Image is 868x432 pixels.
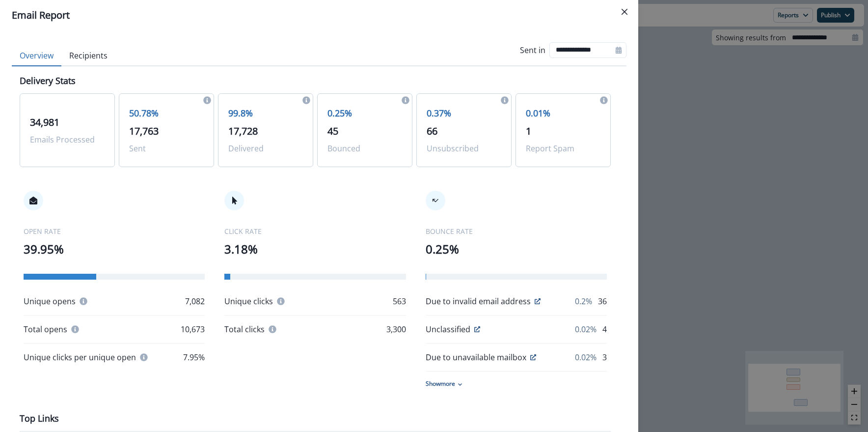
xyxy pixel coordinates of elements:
p: 0.25% [327,107,402,120]
button: Overview [12,46,61,66]
span: 45 [327,124,338,138]
p: Due to unavailable mailbox [426,351,526,363]
p: Top Links [20,412,59,425]
p: 0.2% [575,295,592,307]
p: 0.02% [575,323,597,335]
p: Unclassified [426,323,470,335]
p: Emails Processed [30,134,105,145]
p: 39.95% [24,240,205,258]
p: Total opens [24,323,67,335]
p: 36 [598,295,607,307]
p: 4 [602,323,607,335]
p: Delivery Stats [20,74,76,87]
p: 3 [602,351,607,363]
p: 0.25% [426,240,607,258]
p: Unique clicks [224,295,273,307]
p: 7,082 [185,295,205,307]
p: OPEN RATE [24,226,205,236]
p: Sent in [520,44,545,56]
span: 17,763 [129,124,159,138]
p: 0.02% [575,351,597,363]
p: Report Spam [526,143,600,154]
p: Bounced [327,143,402,154]
p: 10,673 [181,323,205,335]
p: 7.95% [183,351,205,363]
span: 17,728 [228,124,258,138]
p: 0.01% [526,107,600,120]
div: Email Report [12,8,626,23]
p: 50.78% [129,107,204,120]
p: Unique opens [24,295,76,307]
p: 0.37% [427,107,501,120]
p: 563 [393,295,406,307]
p: 3.18% [224,240,406,258]
button: Recipients [61,46,115,66]
p: Due to invalid email address [426,295,531,307]
p: Unique clicks per unique open [24,351,136,363]
p: Total clicks [224,323,265,335]
button: Close [617,4,632,20]
p: Unsubscribed [427,143,501,154]
p: Show more [426,379,455,388]
span: 1 [526,124,531,138]
p: 99.8% [228,107,303,120]
p: BOUNCE RATE [426,226,607,236]
p: Delivered [228,143,303,154]
p: CLICK RATE [224,226,406,236]
p: 3,300 [386,323,406,335]
span: 34,981 [30,115,59,129]
span: 66 [427,124,437,138]
p: Sent [129,143,204,154]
